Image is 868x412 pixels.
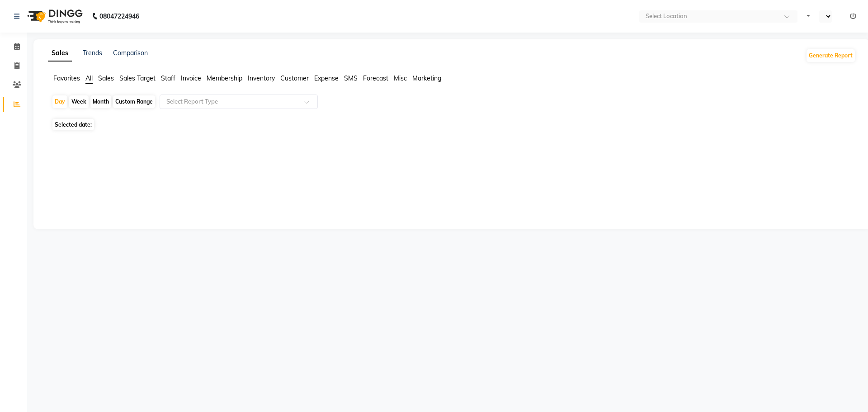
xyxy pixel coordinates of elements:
span: Customer [280,74,309,82]
img: logo [23,4,85,29]
span: Selected date: [52,119,94,130]
span: Inventory [248,74,275,82]
a: Trends [83,49,102,57]
div: Custom Range [113,95,155,108]
a: Sales [48,45,72,62]
span: Membership [207,74,242,82]
span: SMS [344,74,358,82]
div: Week [69,95,89,108]
div: Day [52,95,67,108]
b: 08047224946 [99,4,139,29]
span: Marketing [412,74,441,82]
span: Forecast [363,74,388,82]
a: Comparison [113,49,148,57]
span: Sales Target [119,74,156,82]
span: Sales [98,74,114,82]
span: Expense [314,74,339,82]
div: Select Location [646,12,687,21]
span: Staff [161,74,175,82]
button: Generate Report [807,49,855,62]
span: Invoice [181,74,201,82]
span: Favorites [53,74,80,82]
div: Month [90,95,111,108]
span: All [85,74,93,82]
span: Misc [394,74,407,82]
